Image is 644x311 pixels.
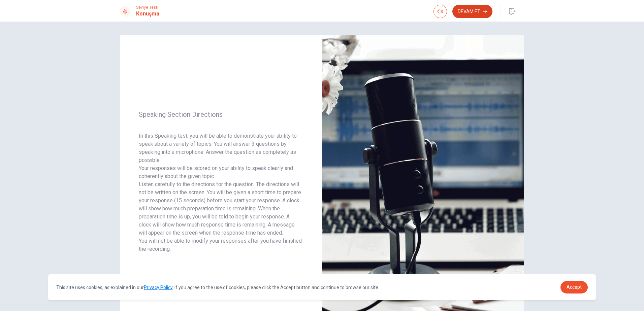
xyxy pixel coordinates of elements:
[567,284,582,290] span: Accept
[144,285,172,290] a: Privacy Policy
[139,132,303,164] p: In this Speaking test, you will be able to demonstrate your ability to speak about a variety of t...
[452,5,492,18] button: Devam Et
[48,274,595,300] div: cookieconsent
[136,10,159,18] h1: Konuşma
[139,164,303,180] p: Your responses will be scored on your ability to speak clearly and coherently about the given topic.
[139,237,303,253] p: You will not be able to modify your responses after you have finished the recording.
[136,5,159,10] span: Seviye Testi
[139,180,303,237] p: Listen carefully to the directions for the question. The directions will not be written on the sc...
[560,281,588,293] a: dismiss cookie message
[56,285,379,290] span: This site uses cookies, as explained in our . If you agree to the use of cookies, please click th...
[139,110,303,118] span: Speaking Section Directions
